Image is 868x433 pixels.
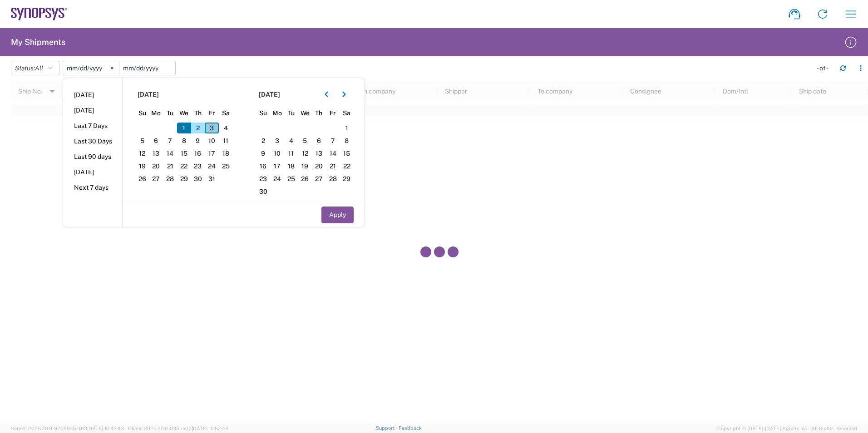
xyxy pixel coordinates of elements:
[149,135,163,146] span: 6
[284,173,298,184] span: 25
[312,135,326,146] span: 6
[298,148,312,159] span: 12
[340,123,354,133] span: 1
[63,87,122,103] li: [DATE]
[138,90,159,98] span: [DATE]
[119,61,175,75] input: Not set
[270,109,284,117] span: Mo
[63,133,122,149] li: Last 30 Days
[340,161,354,172] span: 22
[163,173,177,184] span: 28
[219,109,233,117] span: Sa
[163,109,177,117] span: Tu
[191,173,205,184] span: 30
[205,173,219,184] span: 31
[321,207,354,223] button: Apply
[205,109,219,117] span: Fr
[63,61,119,75] input: Not set
[63,164,122,180] li: [DATE]
[256,186,271,197] span: 30
[326,109,340,117] span: Fr
[219,135,233,146] span: 11
[135,135,149,146] span: 5
[256,135,271,146] span: 2
[817,64,833,72] div: - of -
[149,109,163,117] span: Mo
[399,425,422,431] a: Feedback
[11,37,65,48] h2: My Shipments
[326,148,340,159] span: 14
[11,426,124,431] span: Server: 2025.20.0-970904bc0f3
[312,148,326,159] span: 13
[298,109,312,117] span: We
[87,426,124,431] span: [DATE] 10:43:43
[163,161,177,172] span: 21
[340,148,354,159] span: 15
[177,148,191,159] span: 15
[63,103,122,118] li: [DATE]
[149,173,163,184] span: 27
[191,109,205,117] span: Th
[135,161,149,172] span: 19
[256,173,271,184] span: 23
[340,135,354,146] span: 8
[205,135,219,146] span: 10
[135,109,149,117] span: Su
[298,135,312,146] span: 5
[63,180,122,195] li: Next 7 days
[284,148,298,159] span: 11
[312,161,326,172] span: 20
[256,109,271,117] span: Su
[270,161,284,172] span: 17
[35,64,43,72] span: All
[340,109,354,117] span: Sa
[192,426,228,431] span: [DATE] 10:52:44
[205,123,219,133] span: 3
[219,123,233,133] span: 4
[177,173,191,184] span: 29
[11,61,59,75] button: Status:All
[135,173,149,184] span: 26
[270,135,284,146] span: 3
[177,161,191,172] span: 22
[219,148,233,159] span: 18
[128,426,228,431] span: Client: 2025.20.0-035ba07
[177,123,191,133] span: 1
[191,148,205,159] span: 16
[149,161,163,172] span: 20
[284,161,298,172] span: 18
[270,173,284,184] span: 24
[298,161,312,172] span: 19
[163,135,177,146] span: 7
[312,109,326,117] span: Th
[135,148,149,159] span: 12
[177,135,191,146] span: 8
[177,109,191,117] span: We
[256,161,271,172] span: 16
[340,173,354,184] span: 29
[191,123,205,133] span: 2
[205,148,219,159] span: 17
[63,118,122,133] li: Last 7 Days
[312,173,326,184] span: 27
[205,161,219,172] span: 24
[717,424,857,433] span: Copyright © [DATE]-[DATE] Agistix Inc., All Rights Reserved
[259,90,280,98] span: [DATE]
[191,135,205,146] span: 9
[270,148,284,159] span: 10
[219,161,233,172] span: 25
[326,161,340,172] span: 21
[63,149,122,164] li: Last 90 days
[298,173,312,184] span: 26
[163,148,177,159] span: 14
[191,161,205,172] span: 23
[149,148,163,159] span: 13
[376,425,399,431] a: Support
[284,135,298,146] span: 4
[284,109,298,117] span: Tu
[256,148,271,159] span: 9
[326,135,340,146] span: 7
[326,173,340,184] span: 28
